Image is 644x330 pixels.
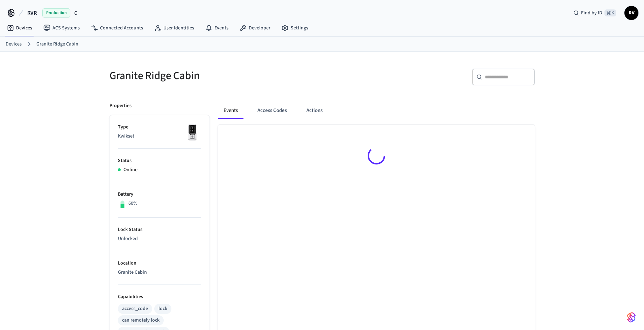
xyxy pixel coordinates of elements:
[122,305,148,313] div: access_code
[38,22,85,34] a: ACS Systems
[128,200,137,207] p: 60%
[118,293,201,301] p: Capabilities
[109,102,132,110] p: Properties
[624,6,638,20] button: RV
[1,22,38,34] a: Devices
[568,7,622,19] div: Find by ID⌘ K
[109,69,318,83] h5: Granite Ridge Cabin
[118,191,201,198] p: Battery
[581,9,602,16] span: Find by ID
[118,157,201,164] p: Status
[625,7,638,19] span: RV
[627,312,636,323] img: SeamLogoGradient.69752ec5.svg
[118,133,201,140] p: Kwikset
[218,102,535,119] div: ant example
[36,41,78,48] a: Granite Ridge Cabin
[252,102,292,119] button: Access Codes
[118,260,201,267] p: Location
[118,269,201,276] p: Granite Cabin
[604,9,616,16] span: ⌘ K
[218,102,243,119] button: Events
[6,41,22,48] a: Devices
[123,166,137,174] p: Online
[276,22,314,34] a: Settings
[234,22,276,34] a: Developer
[149,22,200,34] a: User Identities
[118,226,201,233] p: Lock Status
[158,305,167,313] div: lock
[118,235,201,243] p: Unlocked
[200,22,234,34] a: Events
[301,102,328,119] button: Actions
[118,124,201,131] p: Type
[27,9,37,17] span: RVR
[42,8,70,17] span: Production
[184,124,201,141] img: Kwikset Halo Touchscreen Wifi Enabled Smart Lock, Polished Chrome, Front
[122,317,160,324] div: can remotely lock
[85,22,149,34] a: Connected Accounts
